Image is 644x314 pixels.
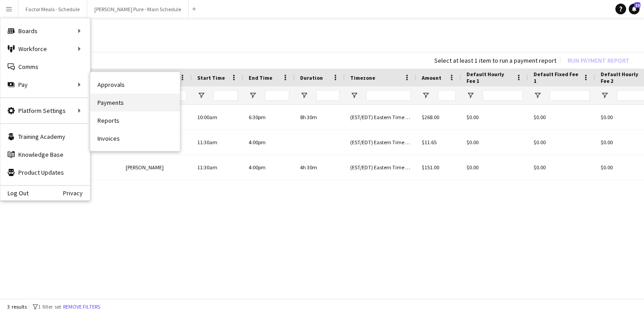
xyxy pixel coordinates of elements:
[90,129,180,147] a: Invoices
[438,90,456,101] input: Amount Filter Input
[422,91,430,99] button: Open Filter Menu
[629,4,640,14] a: 10
[197,74,225,81] span: Start Time
[249,91,257,99] button: Open Filter Menu
[63,189,90,197] a: Privacy
[192,155,243,180] div: 11:30am
[67,155,120,180] div: 414
[0,128,90,146] a: Training Academy
[466,91,475,99] button: Open Filter Menu
[249,74,272,81] span: End Time
[192,105,243,129] div: 10:00am
[366,90,411,101] input: Timezone Filter Input
[0,40,90,58] div: Workforce
[300,74,323,81] span: Duration
[18,0,87,18] button: Factor Meals - Schedule
[634,2,640,8] span: 10
[265,90,289,101] input: End Time Filter Input
[0,146,90,163] a: Knowledge Base
[550,90,590,101] input: Default Fixed Fee 1 Filter Input
[422,139,436,146] span: $11.65
[528,105,595,129] div: $0.00
[422,114,439,120] span: $268.00
[243,155,295,180] div: 4:00pm
[345,105,416,129] div: (EST/EDT) Eastern Time ([GEOGRAPHIC_DATA] & [GEOGRAPHIC_DATA])
[61,302,102,312] button: Remove filters
[422,164,439,171] span: $151.00
[345,155,416,180] div: (EST/EDT) Eastern Time ([GEOGRAPHIC_DATA] & [GEOGRAPHIC_DATA])
[90,112,180,129] a: Reports
[461,130,528,155] div: $0.00
[295,105,345,129] div: 8h 30m
[192,130,243,155] div: 11:30am
[461,105,528,129] div: $0.00
[466,71,512,84] span: Default Hourly Fee 1
[295,155,345,180] div: 4h 30m
[422,74,441,81] span: Amount
[350,74,375,81] span: Timezone
[90,94,180,112] a: Payments
[213,90,238,101] input: Start Time Filter Input
[0,102,90,120] div: Platform Settings
[345,130,416,155] div: (EST/EDT) Eastern Time ([GEOGRAPHIC_DATA] & [GEOGRAPHIC_DATA])
[38,303,61,310] span: 1 filter set
[243,130,295,155] div: 4:00pm
[243,105,295,129] div: 6:30pm
[0,189,29,197] a: Log Out
[0,76,90,94] div: Pay
[534,71,579,84] span: Default Fixed Fee 1
[483,90,523,101] input: Default Hourly Fee 1 Filter Input
[534,91,542,99] button: Open Filter Menu
[0,58,90,76] a: Comms
[300,91,308,99] button: Open Filter Menu
[90,76,180,94] a: Approvals
[87,0,189,18] button: [PERSON_NAME] Pure - Main Schedule
[0,22,90,40] div: Boards
[434,56,556,65] div: Select at least 1 item to run a payment report
[197,91,205,99] button: Open Filter Menu
[528,155,595,180] div: $0.00
[126,164,164,171] span: [PERSON_NAME]
[601,91,609,99] button: Open Filter Menu
[350,91,358,99] button: Open Filter Menu
[528,130,595,155] div: $0.00
[461,155,528,180] div: $0.00
[0,163,90,181] a: Product Updates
